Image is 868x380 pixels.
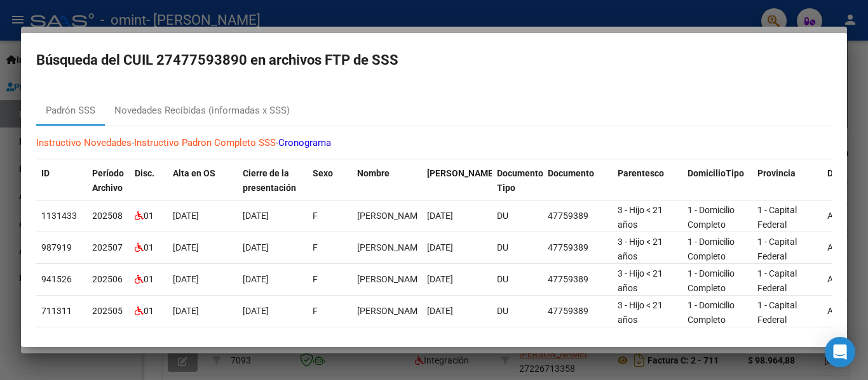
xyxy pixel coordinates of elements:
span: 1 - Domicilio Completo [688,332,735,357]
datatable-header-cell: Parentesco [613,160,682,202]
span: [DATE] [427,274,453,284]
span: 1 - Capital Federal [757,237,797,261]
span: DomicilioTipo [688,168,744,178]
div: DU [497,240,538,255]
span: ZANUTTI BIANCA NEREA [357,242,425,252]
a: Cronograma [278,137,331,148]
div: 47759389 [548,209,607,223]
span: F [313,306,318,316]
span: 1 - Capital Federal [757,332,797,357]
datatable-header-cell: Provincia [752,160,822,202]
datatable-header-cell: Alta en OS [168,160,238,202]
span: [DATE] [173,242,199,252]
div: DU [497,272,538,287]
span: 1131433 [41,211,77,221]
div: 47759389 [548,272,607,287]
span: ZANUTTI BIANCA NEREA [357,306,425,316]
div: 01 [135,209,163,223]
span: 202508 [92,211,123,221]
span: Nombre [357,168,390,178]
span: [DATE] [243,306,269,316]
span: 3 - Hijo < 21 años [618,300,663,325]
div: Open Intercom Messenger [825,337,855,367]
datatable-header-cell: Fecha Nac. [422,160,492,202]
div: Novedades Recibidas (informadas x SSS) [114,103,290,118]
datatable-header-cell: Disc. [130,160,168,202]
span: Alta en OS [173,168,215,178]
span: [DATE] [243,211,269,221]
span: 202506 [92,274,123,284]
span: 3 - Hijo < 21 años [618,237,663,261]
span: 941526 [41,274,72,284]
span: ZANUTTI BIANCA NEREA [357,211,425,221]
span: [DATE] [173,211,199,221]
datatable-header-cell: Documento Tipo [492,160,543,202]
span: Documento [548,168,594,178]
datatable-header-cell: Sexo [308,160,352,202]
span: [DATE] [427,242,453,252]
span: 1 - Capital Federal [757,205,797,230]
div: Padrón SSS [46,103,95,118]
span: 202505 [92,306,123,316]
span: 1 - Domicilio Completo [688,268,735,293]
span: Documento Tipo [497,168,543,193]
span: 3 - Hijo < 21 años [618,205,663,230]
span: Parentesco [618,168,664,178]
p: - - [36,136,832,150]
span: F [313,211,318,221]
div: DU [497,209,538,223]
datatable-header-cell: ID [36,160,87,202]
datatable-header-cell: Nombre [352,160,422,202]
span: Cierre de la presentación [243,168,296,193]
span: 711311 [41,306,72,316]
div: 01 [135,272,163,287]
span: 1 - Capital Federal [757,300,797,325]
datatable-header-cell: Cierre de la presentación [238,160,308,202]
span: F [313,242,318,252]
span: Período Archivo [92,168,124,193]
span: [DATE] [173,306,199,316]
span: 987919 [41,242,72,252]
datatable-header-cell: DomicilioTipo [682,160,752,202]
span: ID [41,168,50,178]
span: 1 - Capital Federal [757,268,797,293]
span: 1 - Domicilio Completo [688,205,735,230]
span: [DATE] [427,211,453,221]
span: 202507 [92,242,123,252]
span: [DATE] [243,274,269,284]
span: [DATE] [173,274,199,284]
div: 47759389 [548,240,607,255]
span: Sexo [313,168,333,178]
datatable-header-cell: Documento [543,160,613,202]
span: [DATE] [243,242,269,252]
span: Provincia [757,168,796,178]
div: 01 [135,304,163,318]
span: [DATE] [427,306,453,316]
span: F [313,274,318,284]
span: 3 - Hijo < 21 años [618,268,663,293]
datatable-header-cell: Período Archivo [87,160,130,202]
div: DU [497,304,538,318]
span: ZANUTTI BIANCA NEREA [357,274,425,284]
a: Instructivo Novedades [36,137,132,148]
span: 1 - Domicilio Completo [688,300,735,325]
h2: Búsqueda del CUIL 27477593890 en archivos FTP de SSS [36,48,832,72]
span: 3 - Hijo < 21 años [618,332,663,357]
span: [PERSON_NAME]. [427,168,498,178]
a: Instructivo Padron Completo SSS [134,137,276,148]
span: 1 - Domicilio Completo [688,237,735,261]
div: 47759389 [548,304,607,318]
div: 01 [135,240,163,255]
span: Disc. [135,168,154,178]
